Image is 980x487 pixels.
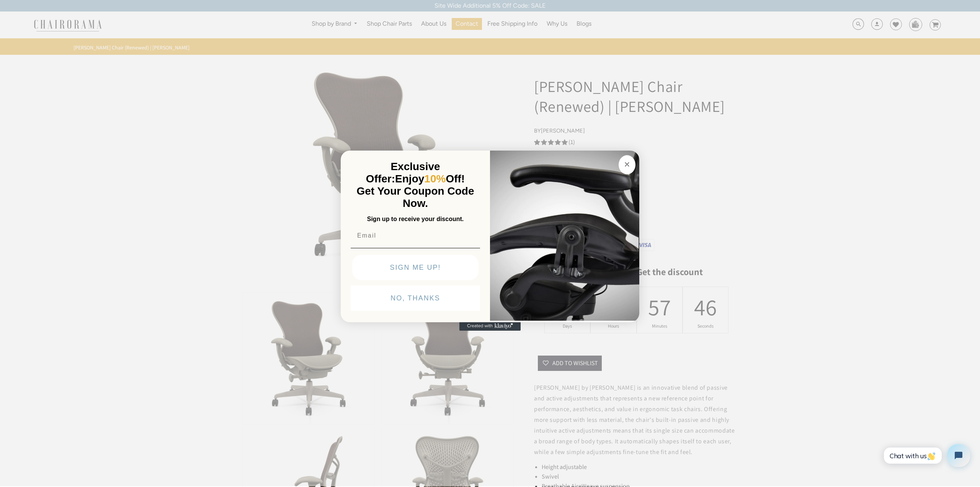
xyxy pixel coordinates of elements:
[352,255,479,280] button: SIGN ME UP!
[424,173,446,185] span: 10%
[351,248,480,248] img: underline
[490,149,639,321] img: 92d77583-a095-41f6-84e7-858462e0427a.jpeg
[619,155,635,174] button: Close dialog
[366,161,440,185] span: Exclusive Offer:
[875,438,977,474] iframe: Tidio Chat
[459,321,521,331] a: Created with Klaviyo - opens in a new tab
[367,216,464,222] span: Sign up to receive your discount.
[351,285,480,311] button: NO, THANKS
[351,228,480,243] input: Email
[395,173,465,185] span: Enjoy Off!
[357,185,474,209] span: Get Your Coupon Code Now.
